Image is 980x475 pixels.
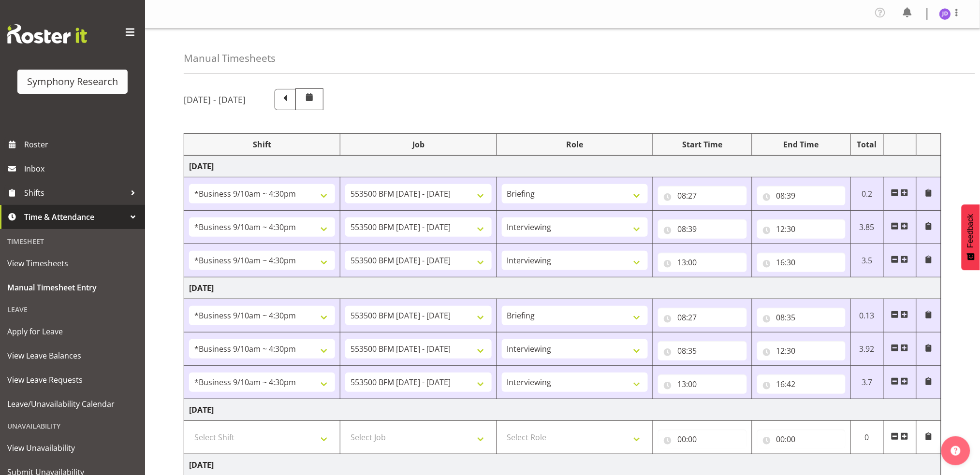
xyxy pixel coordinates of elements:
[184,277,941,299] td: [DATE]
[7,373,138,387] span: View Leave Requests
[850,211,883,244] td: 3.85
[658,430,746,449] input: Click to select...
[2,392,143,416] a: Leave/Unavailability Calendar
[24,137,140,152] span: Roster
[2,416,143,436] div: Unavailability
[184,156,941,177] td: [DATE]
[184,399,941,421] td: [DATE]
[24,210,126,224] span: Time & Attendance
[658,374,746,394] input: Click to select...
[7,256,138,271] span: View Timesheets
[951,446,961,456] img: help-xxl-2.png
[7,24,87,43] img: Rosterit website logo
[27,74,118,89] div: Symphony Research
[189,139,335,150] div: Shift
[7,324,138,339] span: Apply for Leave
[7,348,138,363] span: View Leave Balances
[24,186,126,200] span: Shifts
[658,308,746,327] input: Click to select...
[2,319,143,344] a: Apply for Leave
[345,139,491,150] div: Job
[184,94,246,105] h5: [DATE] - [DATE]
[966,214,975,248] span: Feedback
[2,251,143,275] a: View Timesheets
[757,186,846,205] input: Click to select...
[850,421,883,454] td: 0
[2,436,143,460] a: View Unavailability
[850,366,883,399] td: 3.7
[757,374,846,394] input: Click to select...
[757,139,846,150] div: End Time
[850,332,883,366] td: 3.92
[7,397,138,411] span: Leave/Unavailability Calendar
[757,253,846,272] input: Click to select...
[658,253,746,272] input: Click to select...
[2,300,143,319] div: Leave
[184,53,276,64] h4: Manual Timesheets
[757,308,846,327] input: Click to select...
[658,341,746,360] input: Click to select...
[7,441,138,455] span: View Unavailability
[658,139,746,150] div: Start Time
[939,8,951,20] img: jennifer-donovan1879.jpg
[658,219,746,239] input: Click to select...
[2,275,143,300] a: Manual Timesheet Entry
[850,244,883,277] td: 3.5
[850,299,883,332] td: 0.13
[962,204,980,270] button: Feedback - Show survey
[757,341,846,360] input: Click to select...
[850,177,883,211] td: 0.2
[24,161,140,176] span: Inbox
[2,231,143,251] div: Timesheet
[757,430,846,449] input: Click to select...
[856,139,878,150] div: Total
[502,139,648,150] div: Role
[2,368,143,392] a: View Leave Requests
[2,344,143,368] a: View Leave Balances
[757,219,846,239] input: Click to select...
[658,186,746,205] input: Click to select...
[7,280,138,295] span: Manual Timesheet Entry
